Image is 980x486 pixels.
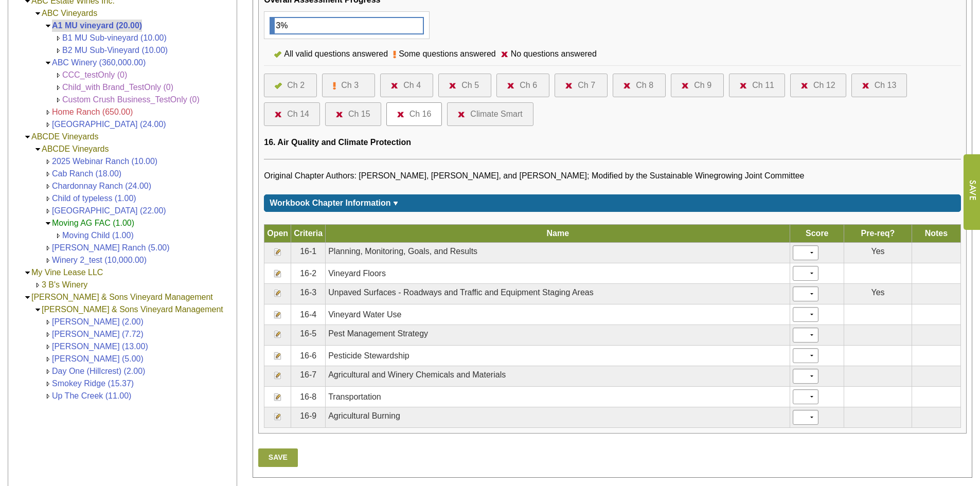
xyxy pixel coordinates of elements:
[62,231,134,240] a: Moving Child (1.00)
[275,108,309,120] a: Ch 14
[44,220,52,227] img: Collapse <span style='color: green;'>Moving AG FAC (1.00)</span>
[281,48,393,60] div: All valid questions answered
[24,294,31,301] img: Collapse Valdez & Sons Vineyard Management
[31,293,213,301] a: [PERSON_NAME] & Sons Vineyard Management
[31,268,103,277] a: My Vine Lease LLC
[326,366,790,387] td: Agricultural and Winery Chemicals and Materials
[326,284,790,304] td: Unpaved Surfaces - Roadways and Traffic and Equipment Staging Areas
[326,387,790,407] td: Transportation
[336,112,343,117] img: icon-no-questions-answered.png
[326,263,790,284] td: Vineyard Floors
[333,79,364,92] a: Ch 3
[963,154,980,230] input: Submit
[291,387,326,407] td: 16-8
[326,243,790,263] td: Planning, Monitoring, Goals, and Results
[52,317,144,326] a: [PERSON_NAME] (2.00)
[844,284,912,304] td: Yes
[409,108,432,120] div: Ch 16
[326,346,790,366] td: Pesticide Stewardship
[52,354,144,363] a: [PERSON_NAME] (5.00)
[291,284,326,304] td: 16-3
[52,182,151,190] a: Chardonnay Ranch (24.00)
[62,46,168,55] a: B2 MU Sub-Vineyard (10.00)
[62,83,173,92] a: Child_with Brand_TestOnly (0)
[801,79,835,92] a: Ch 12
[274,51,281,58] img: icon-all-questions-answered.png
[291,225,326,243] th: Criteria
[636,79,653,92] div: Ch 8
[348,108,370,120] div: Ch 15
[291,407,326,428] td: 16-9
[31,132,98,141] a: ABCDE Vineyards
[275,83,282,89] img: icon-all-questions-answered.png
[391,83,398,88] img: icon-no-questions-answered.png
[291,243,326,263] td: 16-1
[34,306,42,314] img: Collapse Valdez & Sons Vineyard Management
[52,157,157,166] a: 2025 Webinar Ranch (10.00)
[682,83,689,88] img: icon-no-questions-answered.png
[393,50,396,59] img: icon-some-questions-answered.png
[458,112,465,117] img: icon-no-questions-answered.png
[62,33,167,42] a: B1 MU Sub-vineyard (10.00)
[565,83,573,88] img: icon-no-questions-answered.png
[844,243,912,263] td: Yes
[287,79,305,92] div: Ch 2
[42,9,97,17] a: ABC Vineyards
[813,79,835,92] div: Ch 12
[291,346,326,366] td: 16-6
[52,367,145,375] a: Day One (Hillcrest) (2.00)
[52,243,170,252] a: [PERSON_NAME] Ranch (5.00)
[740,83,747,88] img: icon-no-questions-answered.png
[275,79,306,92] a: Ch 2
[52,391,131,400] a: Up The Creek (11.00)
[623,79,655,92] a: Ch 8
[44,59,52,67] img: Collapse ABC Winery (360,000.00)
[52,107,133,116] a: Home Ranch (650.00)
[42,305,223,314] a: [PERSON_NAME] & Sons Vineyard Management
[52,194,136,203] a: Child of typeless (1.00)
[291,304,326,325] td: 16-4
[341,79,359,92] div: Ch 3
[52,219,134,227] span: Moving AG FAC (1.00)
[34,10,42,17] img: Collapse ABC Vineyards
[508,48,602,60] div: No questions answered
[271,18,288,33] div: 3%
[258,448,297,467] a: Save
[270,199,390,207] span: Workbook Chapter Information
[507,83,514,88] img: icon-no-questions-answered.png
[470,108,522,120] div: Climate Smart
[52,120,166,129] a: [GEOGRAPHIC_DATA] (24.00)
[52,330,144,338] a: [PERSON_NAME] (7.72)
[326,225,790,243] th: Name
[264,171,804,180] span: Original Chapter Authors: [PERSON_NAME], [PERSON_NAME], and [PERSON_NAME]; Modified by the Sustai...
[507,79,539,92] a: Ch 6
[449,83,456,88] img: icon-no-questions-answered.png
[682,79,713,92] a: Ch 9
[740,79,774,92] a: Ch 11
[391,79,422,92] a: Ch 4
[862,79,897,92] a: Ch 13
[62,70,127,79] a: CCC_testOnly (0)
[52,21,142,30] a: A1 MU vineyard (20.00)
[578,79,595,92] div: Ch 7
[790,225,844,243] th: Score
[42,280,87,289] a: 3 B's Winery
[912,225,960,243] th: Notes
[24,133,31,141] img: Collapse ABCDE Vineyards
[397,112,404,117] img: icon-no-questions-answered.png
[44,22,52,30] img: Collapse A1 MU vineyard (20.00)
[875,79,897,92] div: Ch 13
[801,83,808,88] img: icon-no-questions-answered.png
[62,95,200,104] a: Custom Crush Business_TestOnly (0)
[520,79,537,92] div: Ch 6
[264,194,961,212] div: Click for more or less content
[694,79,711,92] div: Ch 9
[24,269,31,277] img: Collapse My Vine Lease LLC
[461,79,479,92] div: Ch 5
[501,51,508,57] img: icon-no-questions-answered.png
[333,82,336,90] img: icon-some-questions-answered.png
[52,342,148,351] a: [PERSON_NAME] (13.00)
